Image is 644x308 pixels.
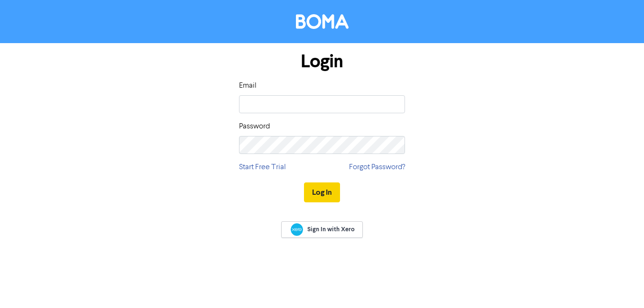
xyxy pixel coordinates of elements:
span: Sign In with Xero [307,225,355,234]
a: Start Free Trial [239,162,286,173]
img: Xero logo [291,223,303,236]
label: Email [239,80,257,91]
button: Log In [304,182,340,202]
h1: Login [239,51,405,72]
a: Forgot Password? [349,162,405,173]
img: BOMA Logo [296,14,349,29]
iframe: Chat Widget [597,263,644,308]
a: Sign In with Xero [281,221,363,238]
label: Password [239,121,270,132]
